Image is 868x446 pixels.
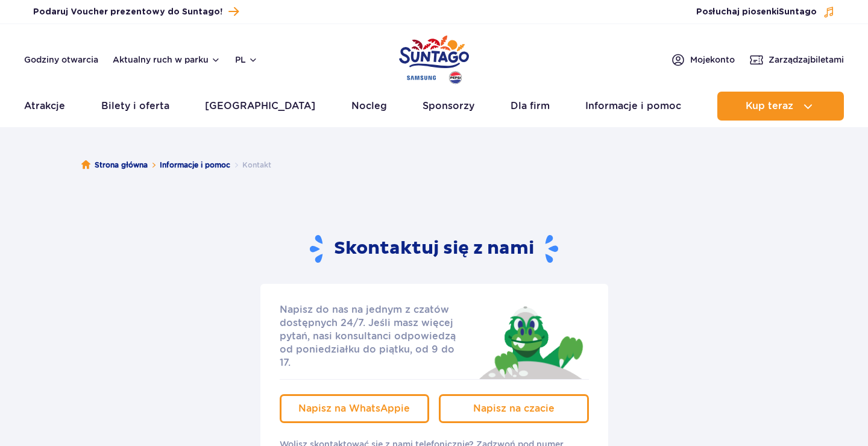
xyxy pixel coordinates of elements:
[113,55,221,64] button: Aktualny ruch w parku
[779,8,817,16] span: Suntago
[717,92,844,121] button: Kup teraz
[471,303,589,379] img: Jay
[690,54,735,66] span: Moje konto
[33,6,222,18] span: Podaruj Voucher prezentowy do Suntago!
[24,92,65,121] a: Atrakcje
[423,92,474,121] a: Sponsorzy
[160,159,230,171] a: Informacje i pomoc
[24,54,98,66] a: Godziny otwarcia
[696,6,835,18] button: Posłuchaj piosenkiSuntago
[439,394,589,423] a: Napisz na czacie
[280,394,430,423] a: Napisz na WhatsAppie
[473,403,555,414] span: Napisz na czacie
[749,52,844,67] a: Zarządzajbiletami
[230,159,271,171] li: Kontakt
[511,92,550,121] a: Dla firm
[585,92,681,121] a: Informacje i pomoc
[33,4,239,20] a: Podaruj Voucher prezentowy do Suntago!
[101,92,169,121] a: Bilety i oferta
[399,30,469,86] a: Park of Poland
[671,52,735,67] a: Mojekonto
[746,101,793,111] span: Kup teraz
[205,92,315,121] a: [GEOGRAPHIC_DATA]
[81,159,148,171] a: Strona główna
[769,54,844,66] span: Zarządzaj biletami
[280,303,468,369] p: Napisz do nas na jednym z czatów dostępnych 24/7. Jeśli masz więcej pytań, nasi konsultanci odpow...
[696,6,817,18] span: Posłuchaj piosenki
[235,54,258,66] button: pl
[298,403,410,414] span: Napisz na WhatsAppie
[310,234,558,265] h2: Skontaktuj się z nami
[351,92,387,121] a: Nocleg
